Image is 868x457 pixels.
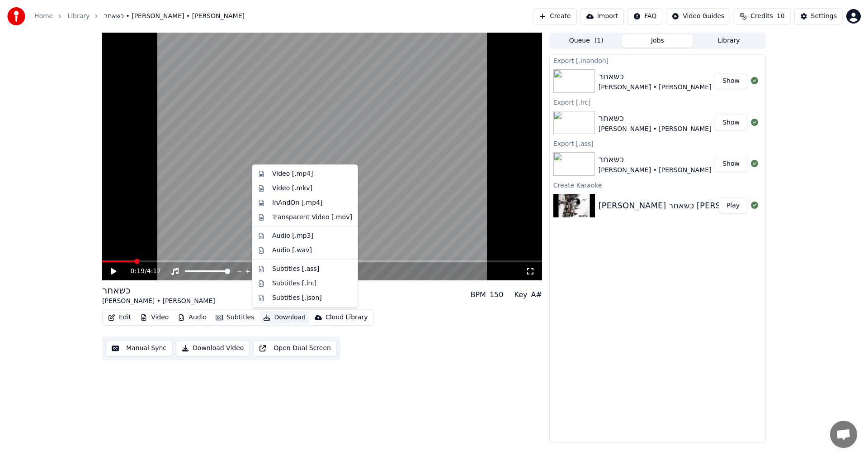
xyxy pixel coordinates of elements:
div: Cloud Library [325,313,368,322]
button: Play [719,197,747,214]
button: Create [533,8,577,24]
button: Library [693,34,764,48]
div: [PERSON_NAME] • [PERSON_NAME] [102,297,215,306]
button: Manual Sync [106,340,172,356]
div: Subtitles [.lrc] [272,279,316,288]
div: A# [531,289,542,300]
button: Jobs [622,34,693,48]
button: Credits10 [734,8,790,24]
button: Queue [551,34,622,48]
button: Subtitles [212,311,258,324]
div: Export [.lrc] [550,96,765,107]
div: Export [.inandon] [550,55,765,66]
span: 4:17 [147,267,161,276]
nav: breadcrumb [34,12,245,21]
div: Key [514,289,527,300]
div: Audio [.wav] [272,246,312,255]
div: כשאחר [102,284,215,297]
div: פתח צ'אט [830,421,857,448]
button: Show [715,73,747,89]
div: כשאחר [599,153,712,166]
button: Import [580,8,624,24]
div: Transparent Video [.mov] [272,213,352,222]
a: Home [34,12,53,21]
button: Download Video [176,340,250,356]
button: FAQ [627,8,662,24]
button: Edit [104,311,135,324]
div: BPM [470,289,486,300]
div: 150 [490,289,504,300]
button: Video Guides [666,8,730,24]
div: Settings [811,12,837,21]
div: Video [.mp4] [272,169,313,178]
img: youka [7,7,25,25]
button: Download [259,311,309,324]
button: Show [715,115,747,131]
div: [PERSON_NAME] • [PERSON_NAME] [599,125,712,134]
div: Create Karaoke [550,179,765,190]
span: ( 1 ) [594,36,604,45]
div: [PERSON_NAME] כשאחר [PERSON_NAME] [599,199,764,212]
div: Subtitles [.json] [272,293,322,303]
span: Credits [750,12,773,21]
div: Audio [.mp3] [272,231,313,241]
div: Subtitles [.ass] [272,265,319,274]
div: Video [.mkv] [272,184,312,193]
span: 0:19 [131,267,145,276]
div: [PERSON_NAME] • [PERSON_NAME] [599,166,712,175]
div: [PERSON_NAME] • [PERSON_NAME] [599,83,712,92]
button: Video [137,311,172,324]
a: Library [67,12,90,21]
button: Settings [794,8,843,24]
button: Open Dual Screen [253,340,337,356]
div: Export [.ass] [550,138,765,149]
span: כשאחר • [PERSON_NAME] • [PERSON_NAME] [104,12,245,21]
button: Audio [174,311,210,324]
div: / [131,267,152,276]
div: InAndOn [.mp4] [272,198,323,207]
button: Show [715,156,747,172]
span: 10 [777,12,785,21]
div: כשאחר [599,70,712,83]
div: כשאחר [599,112,712,125]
